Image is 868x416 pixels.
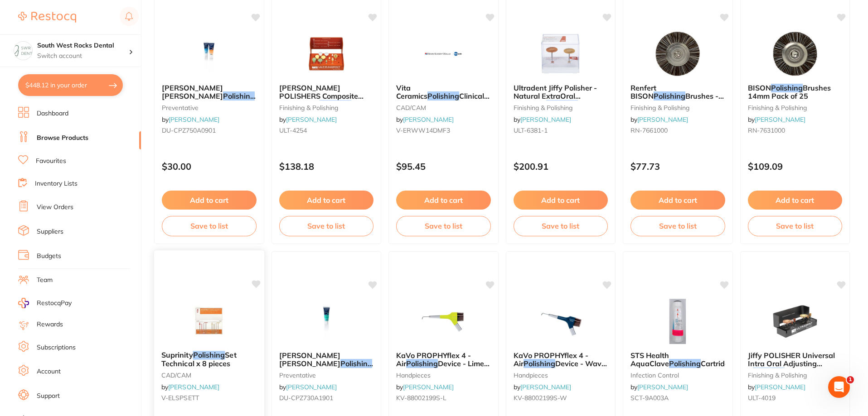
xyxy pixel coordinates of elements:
[748,394,776,402] span: ULT-4019
[396,104,491,111] small: CAD/CAM
[748,115,805,124] span: by
[162,83,223,100] span: [PERSON_NAME] [PERSON_NAME]
[37,320,63,329] a: Rewards
[766,31,824,77] img: BISON Polishing Brushes 14mm Pack of 25
[524,359,555,368] em: Polishing
[193,350,225,359] em: Polishing
[669,359,701,368] em: Polishing
[753,368,785,377] em: Polishing
[396,161,491,172] p: $95.45
[748,83,771,92] span: BISON
[351,100,361,109] span: Kit
[514,83,597,109] span: Ultradent Jiffy Polisher - Natural ExtraOral Universal
[223,91,255,100] em: Polishing
[531,299,590,344] img: KaVo PROPHYflex 4 - Air Polishing Device - Wave - Includes Bonus Powder Cannula - Sirona Fitting
[37,41,129,50] h4: South West Rocks Dental
[37,227,63,236] a: Suppliers
[520,383,571,391] a: [PERSON_NAME]
[748,351,835,377] span: Jiffy POLISHER Universal Intra Oral Adjusting &
[630,394,669,402] span: SCT-9A003A
[514,394,567,402] span: KV-88002199S-W
[340,359,372,368] em: Polishing
[748,83,831,100] span: Brushes 14mm Pack of 25
[35,179,78,188] a: Inventory Lists
[286,383,337,391] a: [PERSON_NAME]
[748,372,843,379] small: finishing & polishing
[514,104,608,111] small: finishing & polishing
[162,84,257,100] b: Durr Lunos Polishing Paste - Super Soft - Orange - 100g Tube
[161,383,219,391] span: by
[286,115,337,124] a: [PERSON_NAME]
[514,359,607,385] span: Device - Wave - Includes Bonus Powder Cannula - Sirona Fitting
[18,12,76,23] img: Restocq Logo
[403,115,454,124] a: [PERSON_NAME]
[427,91,459,100] em: Polishing
[396,191,491,210] button: Add to cart
[630,126,668,134] span: RN-7661000
[297,299,356,344] img: Durr Lunos Polishing Paste - Two in One - Mint - 100g Tube
[37,52,129,61] p: Switch account
[748,351,843,368] b: Jiffy POLISHER Universal Intra Oral Adjusting & Polishing Kit
[18,74,123,96] button: $448.12 in your order
[414,31,473,77] img: Vita Ceramics Polishing Clinical - Brush, Pre-polish, Biege, 3-Pack
[847,376,854,383] span: 1
[637,383,688,391] a: [PERSON_NAME]
[748,104,843,111] small: finishing & polishing
[18,298,29,308] img: RestocqPay
[630,91,724,109] span: Brushes - 18mm, 25-Pack
[520,115,571,124] a: [PERSON_NAME]
[37,392,60,401] a: Support
[748,161,843,172] p: $109.09
[279,115,337,124] span: by
[648,299,707,344] img: STS Health AquaClave Polishing Cartridge
[37,276,53,285] a: Team
[514,126,548,134] span: ULT-6381-1
[630,115,688,124] span: by
[396,359,490,393] span: Device - Lime - Includes Bonus Powder Cannula - [PERSON_NAME]
[161,350,237,368] span: Set Technical x 8 pieces
[654,91,685,100] em: Polishing
[396,83,427,100] span: Vita Ceramics
[785,368,794,377] span: Kit
[179,298,239,344] img: Suprinity Polishing Set Technical x 8 pieces
[279,83,364,109] span: [PERSON_NAME] POLISHERS Composite Adjusting &
[630,351,669,368] span: STS Health AquaClave
[630,372,725,379] small: infection control
[531,31,590,77] img: Ultradent Jiffy Polisher - Natural ExtraOral Universal Polishing Kit - HP - Fine and Medium - 26m...
[755,115,805,124] a: [PERSON_NAME]
[514,383,571,391] span: by
[162,216,257,236] button: Save to list
[828,376,850,398] iframe: Intercom live chat
[162,191,257,210] button: Add to cart
[279,104,374,111] small: finishing & polishing
[36,157,66,166] a: Favourites
[396,351,491,368] b: KaVo PROPHYflex 4 - Air Polishing Device - Lime - Includes Bonus Powder Cannula - Sirona Fitting
[37,252,61,261] a: Budgets
[279,216,374,236] button: Save to list
[396,394,446,402] span: KV-88002199S-L
[403,383,454,391] a: [PERSON_NAME]
[514,351,588,368] span: KaVo PROPHYflex 4 - Air
[630,104,725,111] small: finishing & polishing
[648,31,707,77] img: Renfert BISON Polishing Brushes - 18mm, 25-Pack
[279,394,333,402] span: DU-CPZ730A1901
[396,383,454,391] span: by
[37,109,68,118] a: Dashboard
[162,104,257,111] small: preventative
[279,351,340,368] span: [PERSON_NAME] [PERSON_NAME]
[162,115,219,124] span: by
[37,299,72,308] span: RestocqPay
[514,351,608,368] b: KaVo PROPHYflex 4 - Air Polishing Device - Wave - Includes Bonus Powder Cannula - Sirona Fitting
[514,372,608,379] small: handpieces
[37,203,73,212] a: View Orders
[162,126,216,134] span: DU-CPZ750A0901
[755,383,805,391] a: [PERSON_NAME]
[169,115,219,124] a: [PERSON_NAME]
[630,83,656,100] span: Renfert BISON
[637,115,688,124] a: [PERSON_NAME]
[396,115,454,124] span: by
[279,191,374,210] button: Add to cart
[18,7,76,28] a: Restocq Logo
[161,371,257,378] small: CAD/CAM
[748,191,843,210] button: Add to cart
